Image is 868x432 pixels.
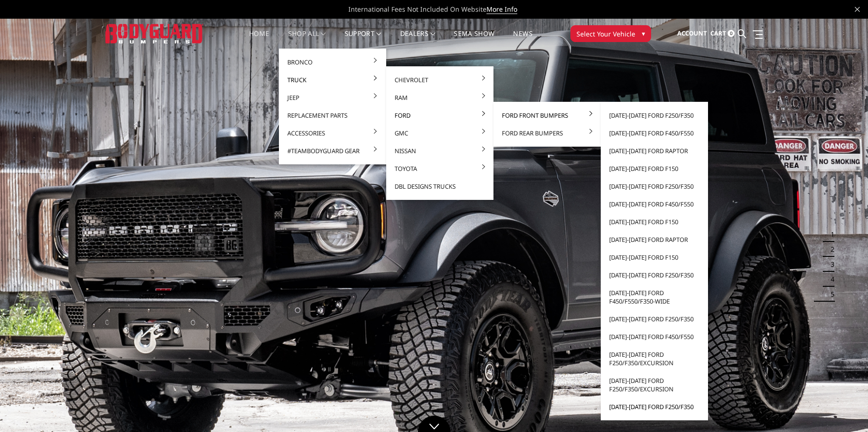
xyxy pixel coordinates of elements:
button: 4 of 5 [825,272,834,287]
a: GMC [390,124,490,142]
a: [DATE]-[DATE] Ford F150 [604,213,704,231]
button: 2 of 5 [825,242,834,257]
a: [DATE]-[DATE] Ford F250/F350/Excursion [604,372,704,398]
a: Jeep [283,89,382,106]
a: [DATE]-[DATE] Ford Raptor [604,231,704,248]
a: Bronco [283,53,382,71]
span: Cart [710,29,726,37]
a: Account [677,21,707,46]
a: Ram [390,89,490,106]
a: Home [249,30,269,49]
a: [DATE]-[DATE] Ford F450/F550 [604,195,704,213]
a: Cart 0 [710,21,735,46]
span: ▾ [642,28,645,38]
a: [DATE]-[DATE] Ford F250/F350 [604,398,704,416]
a: Toyota [390,160,490,177]
a: News [513,30,532,49]
a: [DATE]-[DATE] Ford F450/F550 [604,328,704,346]
a: [DATE]-[DATE] Ford Raptor [604,142,704,160]
a: [DATE]-[DATE] Ford F150 [604,160,704,177]
button: 5 of 5 [825,287,834,302]
a: Chevrolet [390,71,490,89]
a: DBL Designs Trucks [390,177,490,195]
a: [DATE]-[DATE] Ford F250/F350/Excursion [604,346,704,372]
a: [DATE]-[DATE] Ford F450/F550 [604,124,704,142]
a: [DATE]-[DATE] Ford F450/F550/F350-wide [604,284,704,310]
a: shop all [288,30,326,49]
a: Ford Front Bumpers [497,106,597,124]
a: [DATE]-[DATE] Ford F250/F350 [604,266,704,284]
a: Ford [390,106,490,124]
img: BODYGUARD BUMPERS [105,24,203,43]
a: [DATE]-[DATE] Ford F250/F350 [604,177,704,195]
a: Ford Rear Bumpers [497,124,597,142]
a: [DATE]-[DATE] Ford F250/F350 [604,106,704,124]
span: 0 [728,30,735,37]
span: Select Your Vehicle [576,29,635,39]
a: [DATE]-[DATE] Ford F150 [604,248,704,266]
button: 1 of 5 [825,227,834,242]
a: [DATE]-[DATE] Ford F250/F350 [604,310,704,328]
a: More Info [486,5,517,14]
span: Account [677,29,707,37]
a: Click to Down [418,416,451,432]
a: Accessories [283,124,382,142]
iframe: Chat Widget [821,387,868,432]
a: SEMA Show [454,30,494,49]
a: Truck [283,71,382,89]
a: Nissan [390,142,490,160]
button: Select Your Vehicle [570,25,651,42]
a: Dealers [400,30,436,49]
button: 3 of 5 [825,257,834,272]
a: Support [345,30,382,49]
a: #TeamBodyguard Gear [283,142,382,160]
a: Replacement Parts [283,106,382,124]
